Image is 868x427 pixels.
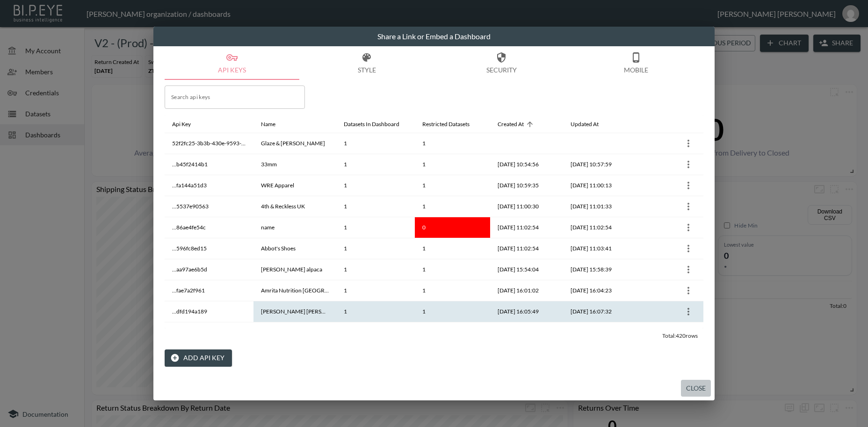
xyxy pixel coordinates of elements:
th: {"key":null,"ref":null,"props":{"row":{"id":"3ecacf83-9e4a-4d93-904d-ab8a17c1e03a","apiKey":"...c... [634,322,703,343]
th: ...86ae4fe54c [165,217,253,238]
th: 1 [336,154,415,175]
th: 2024-12-18, 16:05:49 [490,301,563,322]
th: 1 [415,259,490,280]
button: Add API Key [165,349,232,367]
th: {"key":null,"ref":null,"props":{"row":{"id":"ed0f7c49-8097-4832-9b51-1bd3cfe1e543","apiKey":"...f... [634,175,703,196]
button: more [681,241,696,256]
th: {"key":null,"ref":null,"props":{"row":{"id":"da181b4d-9169-4cb8-9f07-8e40bc19106e","apiKey":"...d... [634,301,703,322]
th: 1 [336,322,415,343]
th: 2024-12-18, 11:02:54 [490,238,563,259]
th: 2024-12-18, 11:01:33 [563,196,634,217]
th: 2024-12-18, 15:58:39 [563,259,634,280]
th: WRE Apparel [253,175,336,196]
span: Restricted Datasets [422,119,482,130]
th: 1 [336,238,415,259]
th: 1 [336,301,415,322]
th: ...5537e90563 [165,196,253,217]
th: name [253,217,336,238]
span: Total: 420 rows [662,332,698,339]
th: 2024-12-18, 11:03:41 [563,238,634,259]
th: ...596fc8ed15 [165,238,253,259]
th: 0 [415,217,490,238]
th: ...aa97ae6b5d [165,259,253,280]
th: {"key":null,"ref":null,"props":{"row":{"id":"dfeb194c-3253-4637-88d0-ae942de8fdac","apiKey":"...5... [634,238,703,259]
th: 1 [415,280,490,301]
span: Datasets In Dashboard [344,119,412,130]
th: 2024-12-18, 16:07:32 [563,301,634,322]
th: ...fa144a51d3 [165,175,253,196]
th: Anne Louise Boutique [253,301,336,322]
div: Restricted Datasets [422,119,470,130]
th: {"key":null,"ref":null,"props":{"row":{"id":"143354fe-362f-45dd-8886-3171bbcd95b5","apiKey":"...b... [634,154,703,175]
th: 2024-12-18, 11:00:13 [563,175,634,196]
div: Api Key [172,119,191,130]
th: {"key":null,"ref":null,"props":{"row":{"id":"80cfb883-a80f-4d0b-a07c-42f5fcc1069d","apiKey":"...5... [634,196,703,217]
th: ...fae7a2f961 [165,280,253,301]
th: 2024-12-18, 10:57:59 [563,154,634,175]
th: Amrita Nutrition UK [253,280,336,301]
th: {"key":null,"ref":null,"props":{"row":{"id":"84fa95ba-6b2c-48fe-b377-451ee18875d8","apiKey":"...8... [634,217,703,238]
div: Created At [498,119,524,130]
th: {"key":null,"ref":null,"props":{"row":{"id":"636f4802-3058-4e6d-a702-43f906071f04","apiKey":"...f... [634,280,703,301]
button: API Keys [165,46,299,80]
th: 2024-12-18, 15:54:04 [490,259,563,280]
th: ...b45f2414b1 [165,154,253,175]
th: 1 [336,259,415,280]
button: Mobile [569,46,703,80]
span: Updated At [571,119,611,130]
th: {"key":null,"ref":null,"props":{"row":{"id":"492554e9-e603-484c-b2da-3c19e81a277d","apiKey":"52f2... [634,133,703,154]
th: 2024-12-18, 11:02:54 [490,217,563,238]
button: more [681,325,696,340]
th: 2024-12-18, 16:01:02 [490,280,563,301]
th: ...c900a5785b [165,322,253,343]
th: 1 [336,175,415,196]
th: 2024-12-18, 11:00:30 [490,196,563,217]
h2: Share a Link or Embed a Dashboard [153,27,715,46]
span: Name [261,119,288,130]
div: Datasets In Dashboard [344,119,399,130]
span: Api Key [172,119,203,130]
th: 2024-12-18, 10:54:56 [490,154,563,175]
th: 2024-12-18, 16:04:23 [563,280,634,301]
button: more [681,157,696,172]
th: alicia adams alpaca [253,259,336,280]
th: Abbot's Shoes [253,238,336,259]
th: ...dfd194a189 [165,301,253,322]
th: 1 [415,196,490,217]
th: 1 [415,154,490,175]
div: Name [261,119,275,130]
th: Glaze & Gordon [253,133,336,154]
button: more [681,136,696,151]
button: Security [434,46,569,80]
th: 1 [336,280,415,301]
span: Created At [498,119,536,130]
th: 1 [336,196,415,217]
th: 2024-12-18, 10:59:35 [490,175,563,196]
th: {"key":null,"ref":null,"props":{"row":{"id":"ed8c63a9-dca9-4129-a725-39bf5e0ece8b","apiKey":"...a... [634,259,703,280]
th: 4th & Reckless UK [253,196,336,217]
button: more [681,262,696,277]
div: Updated At [571,119,599,130]
th: 1 [415,238,490,259]
th: Bella Freud [253,322,336,343]
th: 1 [415,322,490,343]
button: Close [681,380,711,397]
button: Style [299,46,434,80]
button: more [681,283,696,298]
th: 1 [336,217,415,238]
button: more [681,199,696,214]
th: 52f2fc25-3b3b-430e-9593-1eecd107dd40 [165,133,253,154]
th: 2024-12-18, 11:02:54 [563,217,634,238]
th: 2024-12-18, 16:12:13 [563,322,634,343]
th: 33mm [253,154,336,175]
th: 1 [415,133,490,154]
button: more [681,178,696,193]
th: 1 [336,133,415,154]
button: more [681,220,696,235]
th: 1 [415,175,490,196]
th: 1 [415,301,490,322]
button: more [681,304,696,319]
th: 2024-12-18, 16:10:47 [490,322,563,343]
